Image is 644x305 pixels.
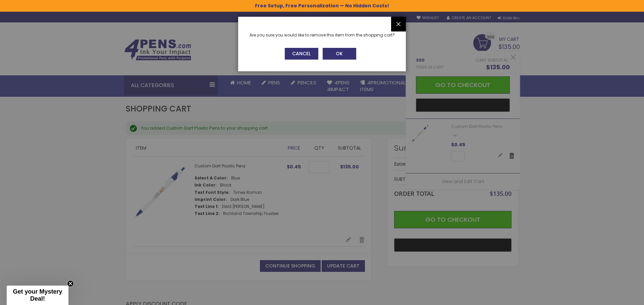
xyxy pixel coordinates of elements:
button: Close teaser [67,280,74,287]
span: Cancel [292,50,311,57]
button: Cancel [285,48,318,60]
div: Get your Mystery Deal!Close teaser [7,286,68,305]
span: Get your Mystery Deal! [13,288,62,302]
div: Are you sure you would like to remove this item from the shopping cart? [248,32,396,38]
button: OK [323,48,356,60]
span: OK [336,50,343,57]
